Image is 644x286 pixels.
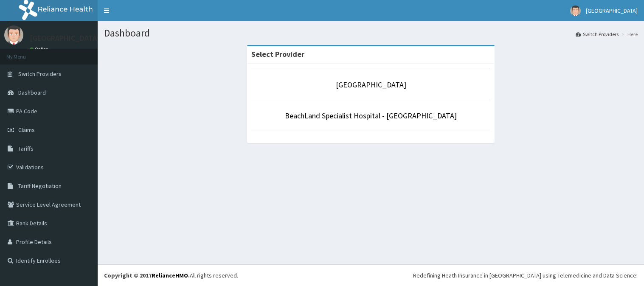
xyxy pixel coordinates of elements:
[30,46,50,52] a: Online
[104,272,190,279] strong: Copyright © 2017 .
[285,111,457,121] a: BeachLand Specialist Hospital - [GEOGRAPHIC_DATA]
[104,28,638,39] h1: Dashboard
[98,264,644,286] footer: All rights reserved.
[576,31,619,38] a: Switch Providers
[619,31,638,38] li: Here
[18,126,35,134] span: Claims
[30,34,100,42] p: [GEOGRAPHIC_DATA]
[18,70,62,78] span: Switch Providers
[152,272,188,279] a: RelianceHMO
[586,7,638,14] span: [GEOGRAPHIC_DATA]
[18,89,46,96] span: Dashboard
[413,271,638,280] div: Redefining Heath Insurance in [GEOGRAPHIC_DATA] using Telemedicine and Data Science!
[18,182,62,190] span: Tariff Negotiation
[251,49,304,59] strong: Select Provider
[570,6,581,16] img: User Image
[4,25,23,45] img: User Image
[336,80,406,90] a: [GEOGRAPHIC_DATA]
[18,145,34,152] span: Tariffs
